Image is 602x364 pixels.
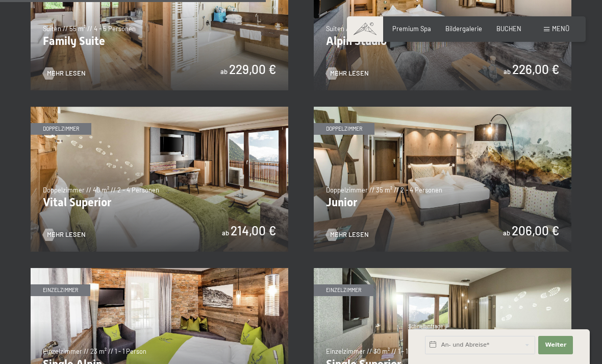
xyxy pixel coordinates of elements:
[47,230,86,239] span: Mehr Lesen
[552,25,569,33] span: Menü
[408,323,443,329] span: Schnellanfrage
[445,25,482,33] a: Bildergalerie
[538,336,573,354] button: Weiter
[43,69,86,78] a: Mehr Lesen
[392,25,431,33] a: Premium Spa
[47,69,86,78] span: Mehr Lesen
[314,107,571,252] img: Junior
[326,230,369,239] a: Mehr Lesen
[314,107,571,112] a: Junior
[545,341,566,349] span: Weiter
[31,107,288,252] img: Vital Superior
[330,69,369,78] span: Mehr Lesen
[31,107,288,112] a: Vital Superior
[330,230,369,239] span: Mehr Lesen
[43,230,86,239] a: Mehr Lesen
[496,25,521,33] a: BUCHEN
[326,69,369,78] a: Mehr Lesen
[314,268,571,273] a: Single Superior
[31,268,288,273] a: Single Alpin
